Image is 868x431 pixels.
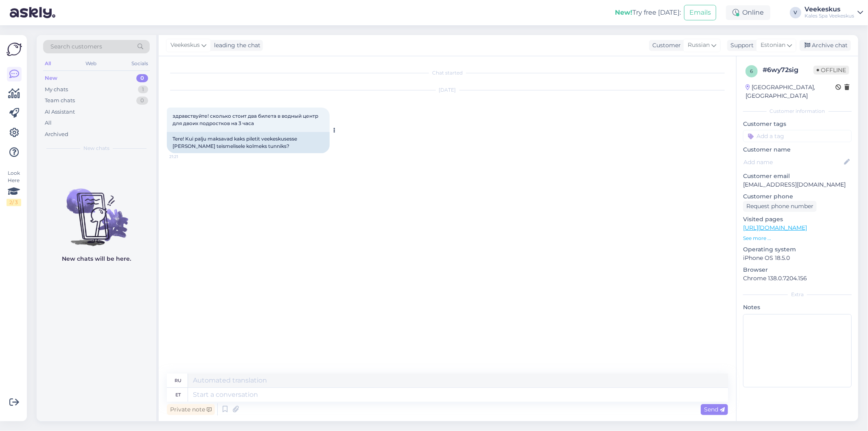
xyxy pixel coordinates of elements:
button: Emails [684,5,716,20]
div: et [175,388,181,402]
a: [URL][DOMAIN_NAME] [743,224,807,231]
div: ru [175,374,181,387]
img: No chats [37,174,156,247]
p: Chrome 138.0.7204.156 [743,274,852,283]
div: Extra [743,291,852,298]
div: All [43,58,52,69]
div: New [45,74,57,82]
div: All [45,119,52,127]
p: Customer phone [743,192,852,201]
p: Customer email [743,172,852,180]
span: Send [704,406,725,413]
div: Team chats [45,97,75,105]
div: My chats [45,86,68,94]
div: Archive chat [800,40,851,51]
div: V [790,7,801,18]
p: See more ... [743,235,852,242]
p: [EMAIL_ADDRESS][DOMAIN_NAME] [743,180,852,189]
b: New! [615,9,632,16]
div: Try free [DATE]: [615,8,681,18]
span: New chats [83,145,109,152]
div: Customer [649,41,681,50]
div: Web [84,58,98,69]
p: New chats will be here. [62,255,131,263]
span: Veekeskus [171,41,200,50]
span: Search customers [50,42,102,51]
p: Browser [743,266,852,274]
input: Add a tag [743,130,852,142]
p: Visited pages [743,215,852,224]
div: Kales Spa Veekeskus [805,13,854,19]
div: Request phone number [743,201,817,212]
div: Customer information [743,108,852,115]
input: Add name [743,158,842,167]
span: Offline [813,66,849,75]
span: Russian [688,41,710,50]
p: Customer name [743,145,852,154]
img: Askly Logo [7,42,22,57]
p: Customer tags [743,120,852,128]
div: Chat started [167,69,728,77]
a: VeekeskusKales Spa Veekeskus [805,6,863,19]
div: AI Assistant [45,108,75,116]
p: iPhone OS 18.5.0 [743,254,852,262]
div: 1 [138,86,148,94]
p: Notes [743,303,852,312]
div: Private note [167,404,215,415]
div: Look Here [7,169,21,206]
div: Veekeskus [805,6,854,13]
span: здравствуйте! сколько стоит два билета в водный центр для двоих подростков на 3 часа [173,113,319,126]
span: 6 [750,68,753,74]
div: Support [727,41,754,50]
div: leading the chat [211,41,260,50]
div: Archived [45,130,68,139]
div: [DATE] [167,86,728,94]
div: Socials [130,58,150,69]
span: Estonian [761,41,785,50]
div: Online [726,5,770,20]
p: Operating system [743,245,852,254]
div: # 6wy72sig [763,65,813,75]
div: Tere! Kui palju maksavad kaks piletit veekeskusesse [PERSON_NAME] teismelisele kolmeks tunniks? [167,132,330,153]
span: 21:21 [169,154,200,160]
div: 0 [136,97,148,105]
div: 2 / 3 [7,199,21,206]
div: 0 [136,74,148,82]
div: [GEOGRAPHIC_DATA], [GEOGRAPHIC_DATA] [746,83,835,100]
